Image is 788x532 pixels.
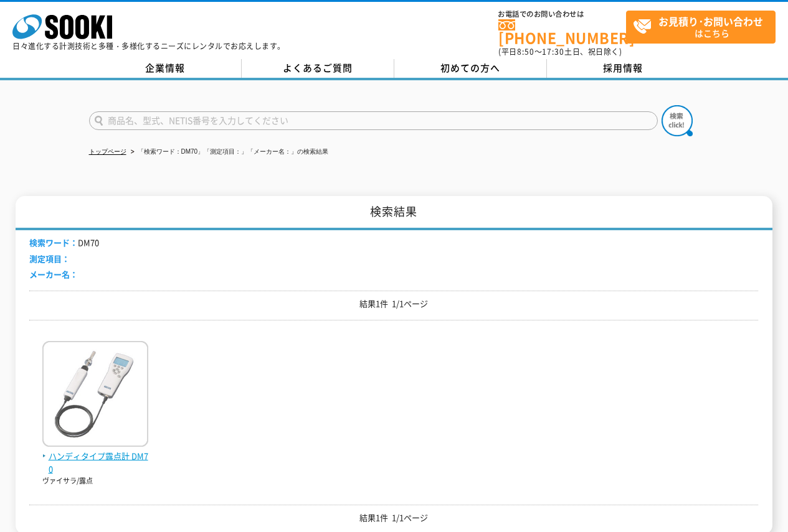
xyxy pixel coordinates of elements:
[29,253,70,264] span: 測定項目：
[542,46,564,57] span: 17:30
[498,11,626,18] span: お電話でのお問い合わせは
[394,59,547,78] a: 初めての方へ
[29,236,78,248] span: 検索ワード：
[658,14,763,29] strong: お見積り･お問い合わせ
[633,11,775,42] span: はこちら
[89,111,658,130] input: 商品名、型式、NETIS番号を入力してください
[29,297,758,310] p: 結果1件 1/1ページ
[12,42,285,50] p: 日々進化する計測技術と多種・多様化するニーズにレンタルでお応えします。
[626,11,776,44] a: お見積り･お問い合わせはこちら
[29,236,99,250] li: DM70
[29,268,78,280] span: メーカー名：
[440,61,500,75] span: 初めての方へ
[42,450,148,476] span: ハンディタイプ露点計 DM70
[42,341,148,450] img: DM70
[517,46,534,57] span: 8:50
[128,146,329,159] li: 「検索ワード：DM70」「測定項目：」「メーカー名：」の検索結果
[242,59,394,78] a: よくあるご質問
[42,476,148,487] p: ヴァイサラ/露点
[662,105,693,136] img: btn_search.png
[42,437,148,475] a: ハンディタイプ露点計 DM70
[547,59,700,78] a: 採用情報
[89,148,126,155] a: トップページ
[498,19,626,45] a: [PHONE_NUMBER]
[498,46,622,57] span: (平日 ～ 土日、祝日除く)
[89,59,242,78] a: 企業情報
[29,511,758,525] p: 結果1件 1/1ページ
[16,196,772,230] h1: 検索結果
